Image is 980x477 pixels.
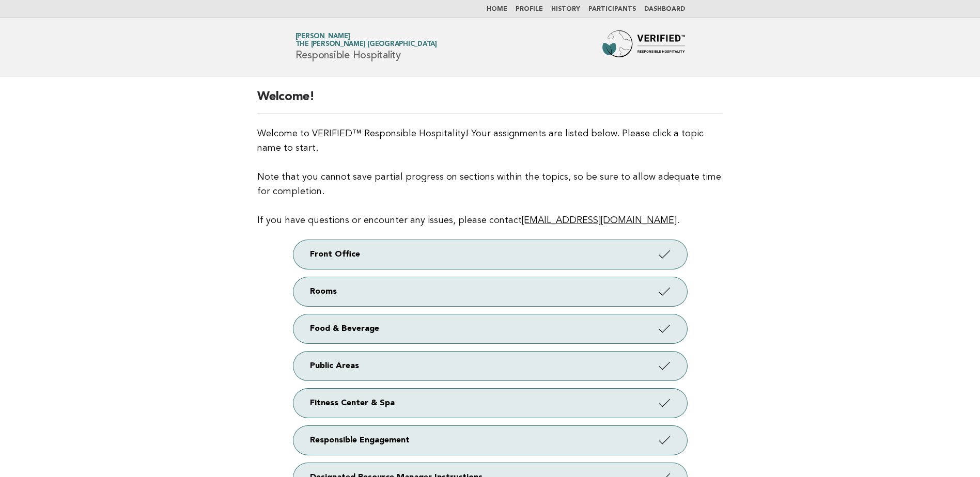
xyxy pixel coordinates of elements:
[293,389,687,418] a: Fitness Center & Spa
[295,34,437,60] h1: Responsible Hospitality
[602,30,685,63] img: Forbes Travel Guide
[293,240,687,269] a: Front Office
[295,33,437,47] a: [PERSON_NAME]The [PERSON_NAME] [GEOGRAPHIC_DATA]
[522,216,677,225] a: [EMAIL_ADDRESS][DOMAIN_NAME]
[295,41,437,48] span: The [PERSON_NAME] [GEOGRAPHIC_DATA]
[293,352,687,380] a: Public Areas
[293,277,687,306] a: Rooms
[293,314,687,343] a: Food & Beverage
[644,6,685,12] a: Dashboard
[516,6,543,12] a: Profile
[293,426,687,455] a: Responsible Engagement
[257,89,723,114] h2: Welcome!
[257,126,723,228] p: Welcome to VERIFIED™ Responsible Hospitality! Your assignments are listed below. Please click a t...
[588,6,636,12] a: Participants
[487,6,507,12] a: Home
[551,6,580,12] a: History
